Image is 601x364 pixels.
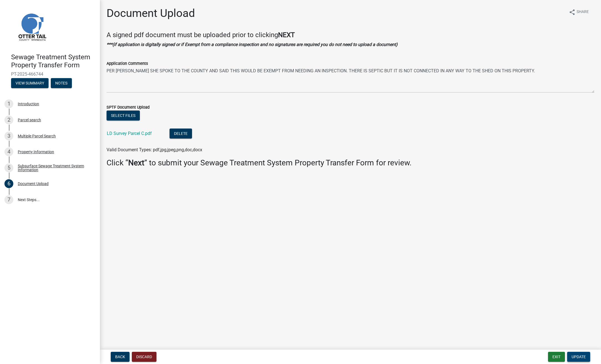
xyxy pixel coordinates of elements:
span: Share [577,9,589,16]
div: Introduction [18,102,39,106]
span: Valid Document Types: pdf,jpg,jpeg,png,doc,docx [107,147,202,152]
div: Parcel search [18,118,41,122]
button: shareShare [564,7,593,17]
div: 1 [4,99,13,108]
strong: ***(if application is digitally signed or if Exempt from a compliance inspection and no signature... [107,42,398,47]
div: Subsurface Sewage Treatment System Information [18,164,91,172]
div: Property Information [18,150,54,154]
a: LD Survey Parcel C.pdf [107,131,152,136]
h3: Click “ ” to submit your Sewage Treatment System Property Transfer Form for review. [107,158,594,168]
button: Exit [548,352,565,362]
strong: NEXT [278,31,295,39]
div: 4 [4,147,13,156]
span: Back [115,355,125,359]
h4: Sewage Treatment System Property Transfer Form [11,53,95,69]
div: 3 [4,132,13,140]
button: Back [111,352,130,362]
wm-modal-confirm: Delete Document [170,131,192,137]
button: Select files [107,111,140,121]
button: Notes [51,78,72,88]
h1: Document Upload [107,7,195,20]
button: View Summary [11,78,49,88]
div: 2 [4,116,13,124]
wm-modal-confirm: Summary [11,81,49,86]
wm-modal-confirm: Notes [51,81,72,86]
button: Update [567,352,590,362]
div: Document Upload [18,182,49,186]
img: Otter Tail County, Minnesota [11,6,53,47]
label: SPTF Document Upload [107,106,150,109]
div: Multiple Parcel Search [18,134,56,138]
strong: Next [128,158,144,167]
button: Delete [170,129,192,139]
div: 7 [4,195,13,204]
div: 5 [4,163,13,172]
span: Update [572,355,586,359]
span: PT-2025-466744 [11,71,89,77]
button: Discard [132,352,156,362]
div: 6 [4,179,13,188]
h4: A signed pdf document must be uploaded prior to clicking [107,31,594,39]
label: Application Comments [107,62,148,66]
i: share [569,9,575,16]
